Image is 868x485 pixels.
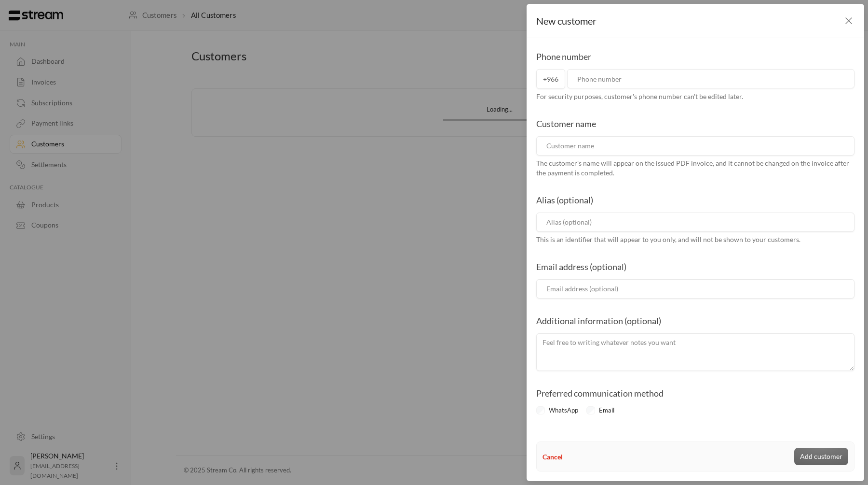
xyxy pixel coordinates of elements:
[536,193,593,207] label: Alias (optional)
[536,117,596,130] label: Customer name
[536,69,565,89] span: +966
[536,136,854,156] input: Customer name
[536,279,854,299] input: Email address (optional)
[567,69,854,88] input: Phone number
[542,452,563,462] button: Cancel
[536,235,854,244] div: This is an identifier that will appear to you only, and will not be shown to your customers.
[549,406,578,415] label: WhatsApp
[536,14,597,28] span: New customer
[536,213,854,232] input: Alias (optional)
[536,260,626,273] label: Email address (optional)
[536,92,854,101] div: For security purposes, customer's phone number can't be edited later.
[536,50,591,63] label: Phone number
[536,314,661,328] label: Additional information (optional)
[536,386,664,400] label: Preferred communication method
[536,158,854,178] div: The customer's name will appear on the issued PDF invoice, and it cannot be changed on the invoic...
[599,406,614,415] label: Email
